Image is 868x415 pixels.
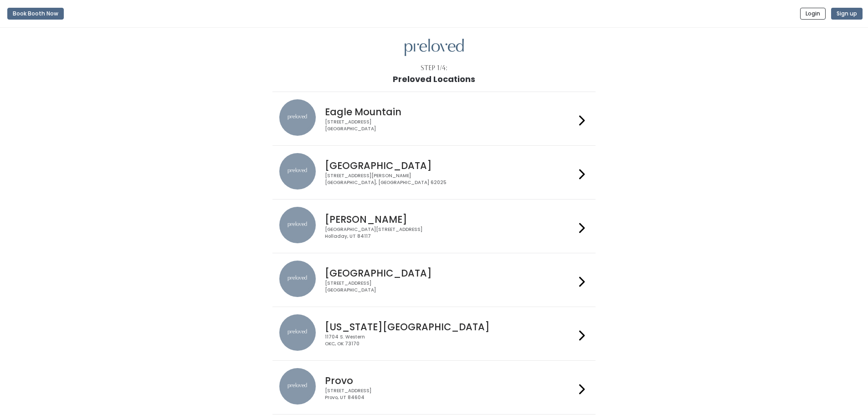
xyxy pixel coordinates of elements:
[279,207,589,246] a: preloved location [PERSON_NAME] [GEOGRAPHIC_DATA][STREET_ADDRESS]Holladay, UT 84117
[279,207,316,243] img: preloved location
[279,153,316,190] img: preloved location
[421,63,447,73] div: Step 1/4:
[393,75,475,84] h1: Preloved Locations
[325,173,575,186] div: [STREET_ADDRESS][PERSON_NAME] [GEOGRAPHIC_DATA], [GEOGRAPHIC_DATA] 62025
[325,388,575,401] div: [STREET_ADDRESS] Provo, UT 84604
[7,4,64,24] a: Book Booth Now
[325,214,575,225] h4: [PERSON_NAME]
[325,226,575,240] div: [GEOGRAPHIC_DATA][STREET_ADDRESS] Holladay, UT 84117
[279,153,589,192] a: preloved location [GEOGRAPHIC_DATA] [STREET_ADDRESS][PERSON_NAME][GEOGRAPHIC_DATA], [GEOGRAPHIC_D...
[325,107,575,117] h4: Eagle Mountain
[325,119,575,132] div: [STREET_ADDRESS] [GEOGRAPHIC_DATA]
[325,268,575,278] h4: [GEOGRAPHIC_DATA]
[325,334,575,347] div: 11704 S. Western OKC, OK 73170
[279,261,589,299] a: preloved location [GEOGRAPHIC_DATA] [STREET_ADDRESS][GEOGRAPHIC_DATA]
[800,8,826,20] button: Login
[325,280,575,293] div: [STREET_ADDRESS] [GEOGRAPHIC_DATA]
[279,261,316,297] img: preloved location
[325,322,575,332] h4: [US_STATE][GEOGRAPHIC_DATA]
[7,8,64,20] button: Book Booth Now
[831,8,863,20] button: Sign up
[279,314,589,353] a: preloved location [US_STATE][GEOGRAPHIC_DATA] 11704 S. WesternOKC, OK 73170
[279,99,589,138] a: preloved location Eagle Mountain [STREET_ADDRESS][GEOGRAPHIC_DATA]
[325,375,575,386] h4: Provo
[325,160,575,171] h4: [GEOGRAPHIC_DATA]
[405,39,464,56] img: preloved logo
[279,314,316,351] img: preloved location
[279,99,316,136] img: preloved location
[279,368,316,405] img: preloved location
[279,368,589,407] a: preloved location Provo [STREET_ADDRESS]Provo, UT 84604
